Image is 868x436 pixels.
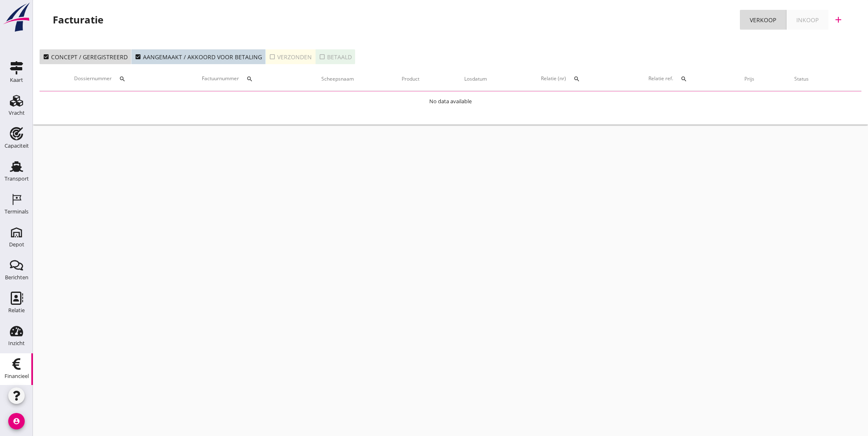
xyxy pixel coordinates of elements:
[5,176,29,181] div: Transport
[750,16,776,24] div: Verkoop
[295,67,380,90] th: Scheepsnaam
[168,67,295,90] th: Factuurnummer
[5,275,28,280] div: Berichten
[316,49,355,64] button: Betaald
[725,67,774,90] th: Prijs
[8,413,25,429] i: account_circle
[441,67,510,90] th: Losdatum
[510,67,618,90] th: Relatie (nr)
[9,242,24,247] div: Depot
[833,15,843,25] i: add
[786,10,828,30] a: Inkoop
[5,209,28,214] div: Terminals
[53,13,103,26] div: Facturatie
[40,92,861,111] td: No data available
[380,67,441,90] th: Product
[43,53,128,61] div: Concept / geregistreerd
[618,67,725,90] th: Relatie ref.
[774,67,829,90] th: Status
[2,2,31,32] img: logo-small.a267ee39.svg
[796,16,819,24] div: Inkoop
[8,341,25,346] div: Inzicht
[10,77,23,83] div: Kaart
[131,49,266,64] button: Aangemaakt / akkoord voor betaling
[246,76,253,82] i: search
[740,10,786,30] a: Verkoop
[5,373,29,379] div: Financieel
[135,53,141,60] i: check_box
[319,53,352,61] div: Betaald
[573,76,580,82] i: search
[135,53,262,61] div: Aangemaakt / akkoord voor betaling
[119,76,126,82] i: search
[43,53,49,60] i: check_box
[40,67,168,90] th: Dossiernummer
[8,308,25,313] div: Relatie
[40,49,131,64] button: Concept / geregistreerd
[269,53,312,61] div: Verzonden
[269,53,276,60] i: check_box_outline_blank
[681,76,687,82] i: search
[5,143,29,148] div: Capaciteit
[266,49,316,64] button: Verzonden
[319,53,325,60] i: check_box_outline_blank
[9,110,25,116] div: Vracht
